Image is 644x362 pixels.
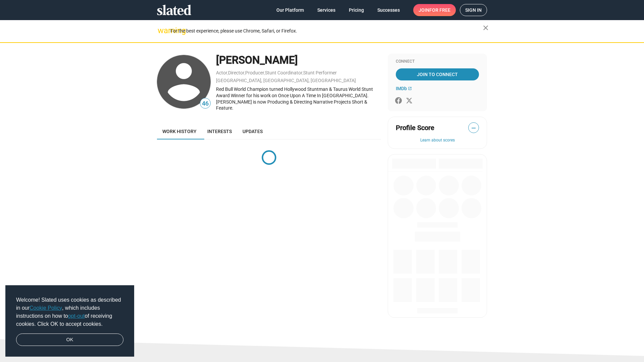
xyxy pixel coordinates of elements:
a: Sign in [460,4,487,16]
a: Work history [157,123,202,139]
a: dismiss cookie message [16,334,123,346]
a: Stunt Coordinator [265,70,303,75]
span: , [227,71,228,75]
span: , [245,71,245,75]
span: Join To Connect [397,68,478,80]
button: Learn about scores [396,138,479,143]
span: 46 [200,99,210,108]
span: Interests [207,129,232,134]
a: Join To Connect [396,68,479,80]
a: Producer [245,70,264,75]
a: opt-out [68,313,85,319]
a: Interests [202,123,237,139]
div: For the best experience, please use Chrome, Safari, or Firefox. [170,26,483,36]
mat-icon: warning [158,26,166,35]
span: , [264,71,265,75]
span: Welcome! Slated uses cookies as described in our , which includes instructions on how to of recei... [16,296,123,328]
span: Profile Score [396,123,434,132]
a: Actor [216,70,227,75]
div: cookieconsent [5,285,134,357]
a: Services [312,4,341,16]
span: IMDb [396,86,407,91]
span: — [469,124,479,132]
div: Red Bull World Champion turned Hollywood Stuntman & Taurus World Stunt Award Winner for his work ... [216,86,381,111]
span: Successes [377,4,400,16]
mat-icon: close [482,24,490,32]
span: Work history [162,129,197,134]
a: Pricing [343,4,369,16]
a: Director [228,70,245,75]
span: Updates [243,129,263,134]
a: Stunt Performer [303,70,337,75]
a: Cookie Policy [30,305,62,311]
span: Services [317,4,335,16]
a: IMDb [396,86,412,91]
div: [PERSON_NAME] [216,53,381,67]
span: Our Platform [276,4,304,16]
span: Join [419,4,450,16]
a: Successes [372,4,405,16]
span: , [303,71,303,75]
a: Updates [237,123,268,139]
span: for free [429,4,450,16]
span: Pricing [349,4,364,16]
a: Our Platform [271,4,309,16]
mat-icon: open_in_new [408,86,412,90]
span: Sign in [465,4,482,16]
a: Joinfor free [413,4,456,16]
div: Connect [396,59,479,64]
a: [GEOGRAPHIC_DATA], [GEOGRAPHIC_DATA], [GEOGRAPHIC_DATA] [216,78,356,83]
